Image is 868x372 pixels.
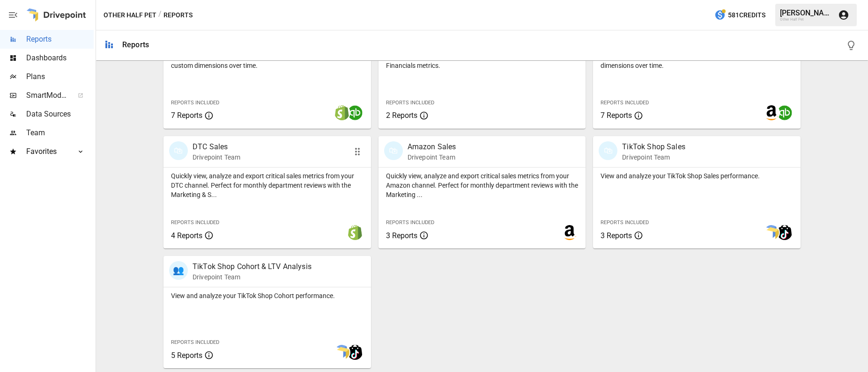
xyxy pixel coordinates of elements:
[26,71,94,82] span: Plans
[169,261,188,280] div: 👥
[171,111,202,120] span: 7 Reports
[601,171,793,181] p: View and analyze your TikTok Shop Sales performance.
[334,105,349,120] img: shopify
[171,100,219,106] span: Reports Included
[26,127,94,139] span: Team
[386,51,579,70] p: Easily identify strengths and weaknesses for P&L and Cohorted Financials metrics.
[158,9,162,21] div: /
[601,219,649,226] span: Reports Included
[26,146,67,157] span: Favorites
[386,219,434,226] span: Reports Included
[562,225,577,240] img: amazon
[171,171,364,199] p: Quickly view, analyze and export critical sales metrics from your DTC channel. Perfect for monthl...
[67,88,74,100] span: ™
[171,291,364,300] p: View and analyze your TikTok Shop Cohort performance.
[348,105,363,120] img: quickbooks
[386,171,579,199] p: Quickly view, analyze and export critical sales metrics from your Amazon channel. Perfect for mon...
[711,7,769,24] button: 581Credits
[408,153,456,162] p: Drivepoint Team
[764,225,779,240] img: smart model
[348,345,363,360] img: tiktok
[764,105,779,120] img: amazon
[26,90,67,101] span: SmartModel
[26,109,94,120] span: Data Sources
[599,141,617,160] div: 🛍
[193,141,240,153] p: DTC Sales
[601,100,649,106] span: Reports Included
[601,51,793,70] p: View, analyze and export cohort LTV performance across custom dimensions over time.
[601,111,632,120] span: 7 Reports
[622,153,685,162] p: Drivepoint Team
[386,100,434,106] span: Reports Included
[26,52,94,64] span: Dashboards
[386,111,417,120] span: 2 Reports
[780,8,832,17] div: [PERSON_NAME]
[384,141,403,160] div: 🛍
[348,225,363,240] img: shopify
[171,51,364,70] p: View, analyze and export cohort and LTV performance across custom dimensions over time.
[386,231,417,240] span: 3 Reports
[601,231,632,240] span: 3 Reports
[728,9,765,21] span: 581 Credits
[171,219,219,226] span: Reports Included
[171,351,202,360] span: 5 Reports
[193,153,240,162] p: Drivepoint Team
[193,261,312,272] p: TikTok Shop Cohort & LTV Analysis
[171,339,219,345] span: Reports Included
[777,105,792,120] img: quickbooks
[408,141,456,153] p: Amazon Sales
[193,272,312,282] p: Drivepoint Team
[334,345,349,360] img: smart model
[777,225,792,240] img: tiktok
[171,231,202,240] span: 4 Reports
[780,17,832,22] div: Other Half Pet
[169,141,188,160] div: 🛍
[26,34,94,45] span: Reports
[122,40,149,49] div: Reports
[104,9,156,21] button: Other Half Pet
[622,141,685,153] p: TikTok Shop Sales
